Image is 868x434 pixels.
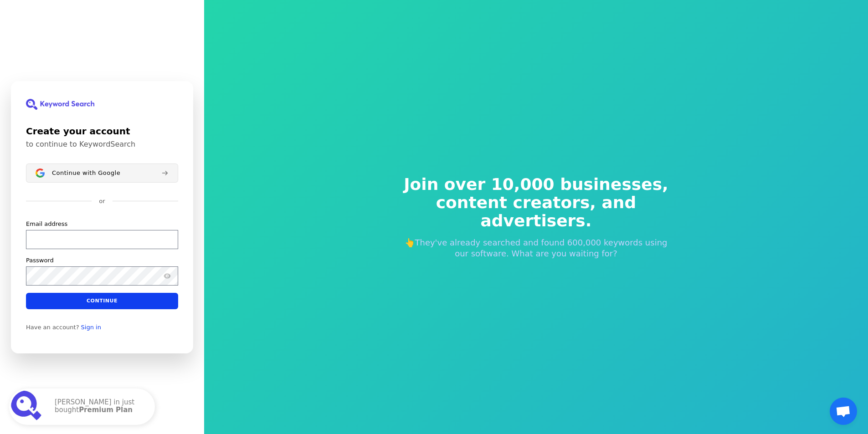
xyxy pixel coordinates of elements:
[79,406,133,414] strong: Premium Plan
[26,163,178,183] button: Sign in with GoogleContinue with Google
[26,140,178,149] p: to continue to KeywordSearch
[81,323,101,331] a: Sign in
[26,124,178,138] h1: Create your account
[830,398,857,425] a: Open chat
[26,292,178,309] button: Continue
[26,256,54,264] label: Password
[55,398,146,415] p: [PERSON_NAME] in just bought
[26,220,67,228] label: Email address
[26,323,79,331] span: Have an account?
[52,169,120,176] span: Continue with Google
[398,175,675,194] span: Join over 10,000 businesses,
[398,237,675,259] p: 👆They've already searched and found 600,000 keywords using our software. What are you waiting for?
[11,390,44,423] img: Premium Plan
[99,197,105,205] p: or
[398,194,675,230] span: content creators, and advertisers.
[36,168,45,178] img: Sign in with Google
[162,270,173,281] button: Show password
[26,99,94,110] img: KeywordSearch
